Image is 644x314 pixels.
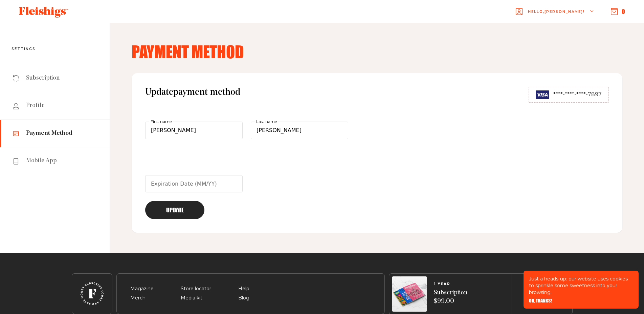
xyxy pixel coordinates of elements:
label: First name [149,118,173,125]
button: 0 [611,8,625,15]
span: Profile [26,102,45,110]
a: Magazine [130,286,154,292]
a: Store locator [181,286,211,292]
button: Update [145,201,204,219]
span: 1 YEAR [434,282,467,286]
img: Visa [536,90,549,99]
input: Please enter a valid expiration date in the format MM/YY [145,175,243,193]
a: Media kit [181,295,202,301]
h4: Payment Method [132,43,622,60]
span: Media kit [181,294,202,302]
iframe: card [145,147,348,198]
span: Update payment method [145,87,240,103]
span: Subscription [26,74,60,82]
a: Merch [130,295,146,301]
span: Hello, [PERSON_NAME] ! [528,9,585,25]
span: Magazine [130,285,154,293]
span: Subscription $99.00 [434,289,467,306]
span: Help [238,285,249,293]
a: Blog [238,295,249,301]
span: Mobile App [26,157,57,165]
span: Merch [130,294,146,302]
iframe: cvv [251,175,348,226]
p: Just a heads-up: our website uses cookies to sprinkle some sweetness into your browsing. [529,275,633,296]
a: Help [238,286,249,292]
span: Store locator [181,285,211,293]
span: Blog [238,294,249,302]
label: Last name [255,118,278,125]
input: First name [145,122,243,139]
img: Magazines image [392,276,427,312]
input: Last name [251,122,348,139]
span: Payment Method [26,129,72,138]
button: OK, THANKS! [529,298,552,303]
